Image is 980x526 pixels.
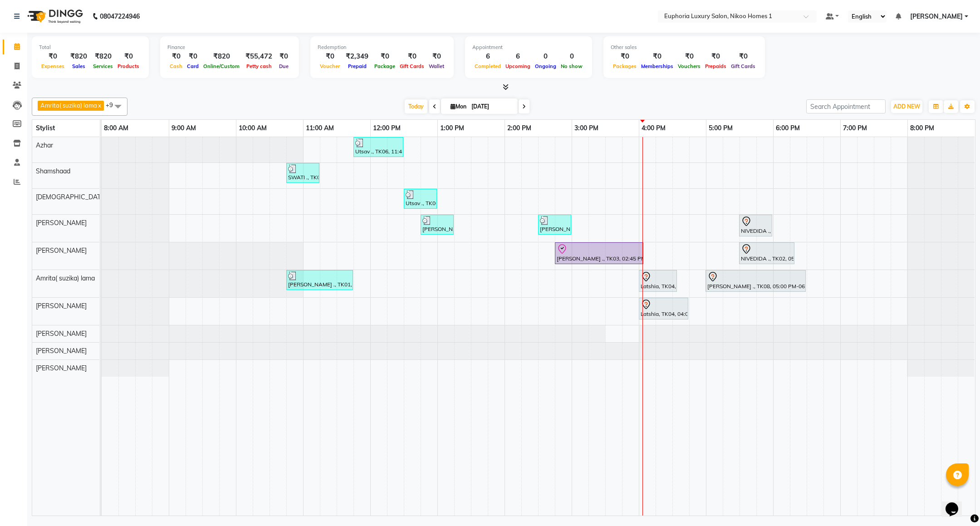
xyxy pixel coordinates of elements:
[304,122,336,135] a: 11:00 AM
[910,12,963,21] span: [PERSON_NAME]
[106,101,120,108] span: +9
[806,99,886,113] input: Search Appointment
[774,122,802,135] a: 6:00 PM
[167,63,185,69] span: Cash
[36,347,87,355] span: [PERSON_NAME]
[287,271,352,289] div: [PERSON_NAME] ., TK01, 10:45 AM-11:45 AM, EL-Eyebrows Threading,EL-Upperlip Threading,EL-Chin / N...
[640,299,687,318] div: Latshia, TK04, 04:00 PM-04:45 PM, EL-Express Pedi
[115,51,142,62] div: ₹0
[533,63,559,69] span: Ongoing
[639,51,676,62] div: ₹0
[611,63,639,69] span: Packages
[201,63,242,69] span: Online/Custom
[706,271,805,290] div: [PERSON_NAME] ., TK08, 05:00 PM-06:30 PM, EP-[PERSON_NAME]
[703,63,729,69] span: Prepaids
[244,63,274,69] span: Petty cash
[100,4,140,29] b: 08047224946
[505,122,534,135] a: 2:00 PM
[703,51,729,62] div: ₹0
[242,51,276,62] div: ₹55,472
[318,44,446,51] div: Redemption
[167,51,185,62] div: ₹0
[318,63,342,69] span: Voucher
[169,122,198,135] a: 9:00 AM
[503,63,533,69] span: Upcoming
[39,44,142,51] div: Total
[438,122,466,135] a: 1:00 PM
[426,51,446,62] div: ₹0
[559,63,585,69] span: No show
[611,51,639,62] div: ₹0
[740,244,794,263] div: NIVEDIDA ., TK02, 05:30 PM-06:20 PM, EP-Full Arms Cream Wax
[472,44,585,51] div: Appointment
[36,274,95,282] span: Amrita( suzika) lama
[97,102,101,109] a: x
[39,51,67,62] div: ₹0
[472,51,503,62] div: 6
[342,51,372,62] div: ₹2,349
[676,51,703,62] div: ₹0
[236,122,269,135] a: 10:00 AM
[36,141,53,149] span: Azhar
[372,51,397,62] div: ₹0
[36,302,87,310] span: [PERSON_NAME]
[397,63,426,69] span: Gift Cards
[70,63,88,69] span: Sales
[36,329,87,338] span: [PERSON_NAME]
[91,51,115,62] div: ₹820
[318,51,342,62] div: ₹0
[91,63,115,69] span: Services
[405,99,427,113] span: Today
[841,122,869,135] a: 7:00 PM
[405,190,436,207] div: Utsav ., TK06, 12:30 PM-01:00 PM, EP-[PERSON_NAME] Trim/Design MEN
[559,51,585,62] div: 0
[287,164,318,182] div: SWATI ., TK05, 10:45 AM-11:15 AM, EP-Advanced Kid Cut Girl (Below 8 Yrs)
[556,244,642,263] div: [PERSON_NAME] ., TK03, 02:45 PM-04:05 PM, EP-Brilliance White
[276,51,292,62] div: ₹0
[533,51,559,62] div: 0
[908,122,936,135] a: 8:00 PM
[354,138,402,156] div: Utsav ., TK06, 11:45 AM-12:30 PM, EP-HAIR CUT (Creative Stylist) with hairwash MEN
[893,103,920,110] span: ADD NEW
[39,63,67,69] span: Expenses
[426,63,446,69] span: Wallet
[201,51,242,62] div: ₹820
[639,63,676,69] span: Memberships
[740,216,771,235] div: NIVEDIDA ., TK02, 05:30 PM-06:00 PM, EL-Kid Cut (Below 8 Yrs) BOY
[640,271,676,290] div: Latshia, TK04, 04:00 PM-04:35 PM, EL-Express Mani
[36,219,87,227] span: [PERSON_NAME]
[729,51,758,62] div: ₹0
[676,63,703,69] span: Vouchers
[185,51,201,62] div: ₹0
[23,4,85,29] img: logo
[346,63,369,69] span: Prepaid
[115,63,142,69] span: Products
[397,51,426,62] div: ₹0
[185,63,201,69] span: Card
[36,193,107,201] span: [DEMOGRAPHIC_DATA]
[472,63,503,69] span: Completed
[539,216,570,233] div: [PERSON_NAME], TK09, 02:30 PM-03:00 PM, EL-HAIR CUT (Senior Stylist) with hairwash MEN
[40,102,97,109] span: Amrita( suzika) lama
[67,51,91,62] div: ₹820
[371,122,403,135] a: 12:00 PM
[503,51,533,62] div: 6
[891,100,922,113] button: ADD NEW
[372,63,397,69] span: Package
[36,167,70,175] span: Shamshaad
[448,103,469,110] span: Mon
[277,63,291,69] span: Due
[421,216,453,233] div: [PERSON_NAME] ., TK07, 12:45 PM-01:15 PM, EL-HAIR CUT (Senior Stylist) with hairwash MEN
[706,122,735,135] a: 5:00 PM
[36,124,55,132] span: Stylist
[611,44,758,51] div: Other sales
[36,246,87,255] span: [PERSON_NAME]
[942,490,971,517] iframe: chat widget
[167,44,292,51] div: Finance
[729,63,758,69] span: Gift Cards
[639,122,668,135] a: 4:00 PM
[572,122,601,135] a: 3:00 PM
[469,100,514,113] input: 2025-09-01
[36,364,87,372] span: [PERSON_NAME]
[102,122,131,135] a: 8:00 AM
